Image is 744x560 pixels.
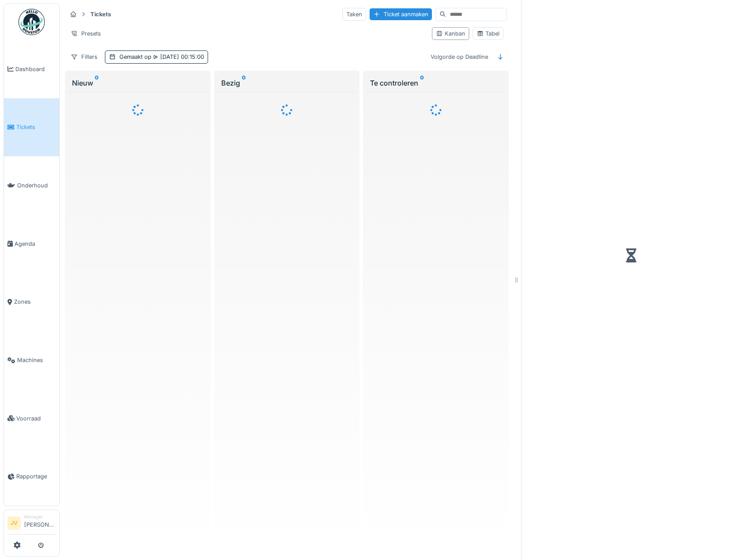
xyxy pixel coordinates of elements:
div: Te controleren [370,78,502,88]
div: Gemaakt op [119,53,204,61]
div: Ticket aanmaken [370,8,432,20]
a: Rapportage [4,448,59,506]
li: [PERSON_NAME] [24,513,56,532]
div: Taken [342,8,366,21]
div: Tabel [477,29,500,38]
a: JV Manager[PERSON_NAME] [7,513,56,535]
sup: 0 [95,78,99,88]
div: Nieuw [72,78,204,88]
span: Agenda [14,240,56,248]
span: Tickets [16,123,56,131]
strong: Tickets [87,10,115,18]
div: Manager [24,513,56,520]
div: Bezig [221,78,353,88]
div: Presets [67,27,105,40]
div: Filters [67,50,101,63]
a: Tickets [4,98,59,157]
span: Onderhoud [17,181,56,190]
a: Dashboard [4,40,59,98]
sup: 0 [420,78,424,88]
span: Machines [17,356,56,364]
li: JV [7,517,21,530]
a: Agenda [4,215,59,273]
div: Volgorde op Deadline [427,50,492,63]
span: Rapportage [16,472,56,481]
a: Machines [4,331,59,389]
span: [DATE] 00:15:00 [151,54,204,60]
span: Voorraad [16,414,56,423]
sup: 0 [242,78,246,88]
a: Onderhoud [4,156,59,215]
a: Zones [4,273,59,331]
img: Badge_color-CXgf-gQk.svg [18,9,45,35]
span: Zones [14,298,56,306]
a: Voorraad [4,389,59,448]
div: Kanban [436,29,465,38]
span: Dashboard [15,65,56,73]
